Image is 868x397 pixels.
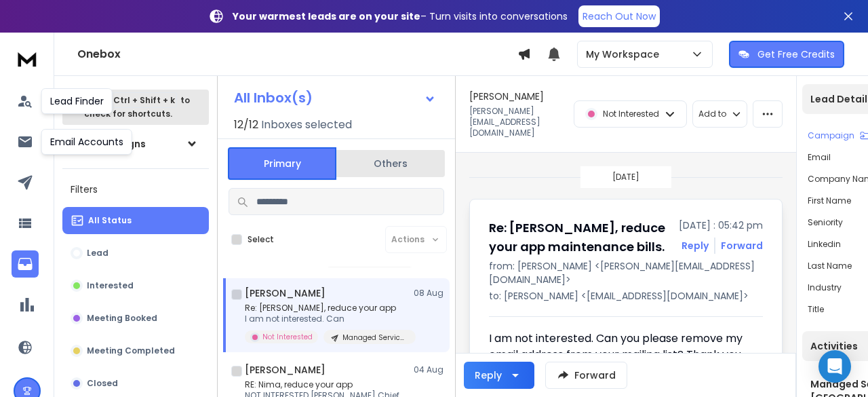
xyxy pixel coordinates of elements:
[62,207,209,234] button: All Status
[62,305,209,332] button: Meeting Booked
[41,88,113,114] div: Lead Finder
[808,239,841,250] p: linkedin
[489,219,671,257] h1: Re: [PERSON_NAME], reduce your app maintenance bills.
[87,345,175,356] p: Meeting Completed
[41,129,132,155] div: Email Accounts
[808,217,843,228] p: Seniority
[818,350,851,383] div: Open Intercom Messenger
[489,330,752,363] div: I am not interested. Can you please remove my email address from your mailing list? Thank you
[682,239,709,252] button: Reply
[88,215,132,226] p: All Status
[808,282,842,293] p: industry
[698,109,726,119] p: Add to
[245,379,408,390] p: RE: Nima, reduce your app
[414,288,444,299] p: 08 Aug
[62,180,209,199] h3: Filters
[87,280,134,291] p: Interested
[808,304,824,315] p: title
[757,48,835,61] p: Get Free Credits
[62,130,209,157] button: All Campaigns
[62,272,209,299] button: Interested
[489,259,763,286] p: from: [PERSON_NAME] <[PERSON_NAME][EMAIL_ADDRESS][DOMAIN_NAME]>
[245,363,325,377] h1: [PERSON_NAME]
[228,147,336,180] button: Primary
[808,261,852,271] p: Last Name
[248,234,274,245] label: Select
[77,46,517,62] h1: Onebox
[729,41,844,68] button: Get Free Credits
[87,248,108,259] p: Lead
[223,84,447,111] button: All Inbox(s)
[578,5,660,27] a: Reach Out Now
[245,286,325,300] h1: [PERSON_NAME]
[469,90,544,103] h1: [PERSON_NAME]
[336,149,445,178] button: Others
[808,152,831,163] p: Email
[87,313,157,324] p: Meeting Booked
[603,109,659,119] p: Not Interested
[721,239,763,252] div: Forward
[62,370,209,397] button: Closed
[84,94,190,121] p: Press to check for shortcuts.
[583,10,656,23] p: Reach Out Now
[464,362,534,389] button: Reply
[14,46,41,71] img: logo
[475,368,502,382] div: Reply
[545,362,627,389] button: Forward
[414,364,444,375] p: 04 Aug
[612,172,639,183] p: [DATE]
[62,337,209,364] button: Meeting Completed
[262,332,313,342] p: Not Interested
[808,195,851,206] p: First Name
[469,106,566,138] p: [PERSON_NAME][EMAIL_ADDRESS][DOMAIN_NAME]
[342,333,408,343] p: Managed Services-[GEOGRAPHIC_DATA]
[679,219,763,232] p: [DATE] : 05:42 pm
[808,130,854,141] p: Campaign
[245,314,408,324] p: I am not interested. Can
[261,117,352,133] h3: Inboxes selected
[233,10,420,23] strong: Your warmest leads are on your site
[87,378,118,389] p: Closed
[234,91,313,105] h1: All Inbox(s)
[489,289,763,303] p: to: [PERSON_NAME] <[EMAIL_ADDRESS][DOMAIN_NAME]>
[233,10,568,23] p: – Turn visits into conversations
[586,48,665,61] p: My Workspace
[234,117,258,133] span: 12 / 12
[111,92,177,108] span: Ctrl + Shift + k
[62,240,209,267] button: Lead
[245,303,408,314] p: Re: [PERSON_NAME], reduce your app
